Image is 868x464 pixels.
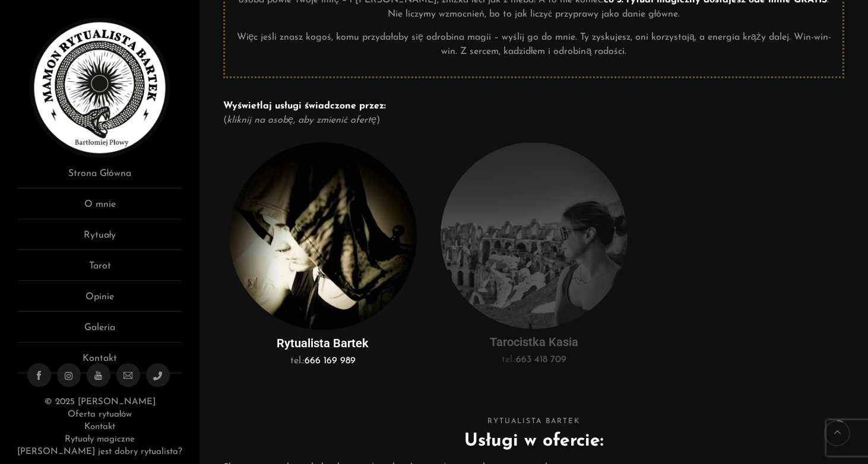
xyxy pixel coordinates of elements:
[18,197,182,219] a: O mnie
[441,335,628,350] h5: Tarocistka Kasia
[227,116,376,125] em: kliknij na osobę, aby zmienić ofertę
[223,415,844,428] span: Rytualista Bartek
[17,447,182,456] a: [PERSON_NAME] jest dobry rytualista?
[18,321,182,343] a: Galeria
[18,259,182,281] a: Tarot
[223,428,844,455] h2: Usługi w ofercie:
[18,167,182,188] a: Strona Główna
[84,423,115,431] a: Kontakt
[443,353,625,367] p: tel.:
[68,410,132,419] a: Oferta rytuałów
[223,101,385,111] strong: Wyświetlaj usługi świadczone przez:
[223,99,844,127] p: ( )
[65,435,135,444] a: Rytuały magiczne
[516,355,566,364] a: 663 418 709
[30,18,170,158] img: Rytualista Bartek
[18,351,182,373] a: Kontakt
[18,228,182,250] a: Rytuały
[232,354,413,368] p: tel.:
[305,356,356,366] a: 666 169 989
[234,30,834,59] p: Więc jeśli znasz kogoś, komu przydałaby się odrobina magii – wyślij go do mnie. Ty zyskujesz, oni...
[18,290,182,312] a: Opinie
[229,336,416,351] h5: Rytualista Bartek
